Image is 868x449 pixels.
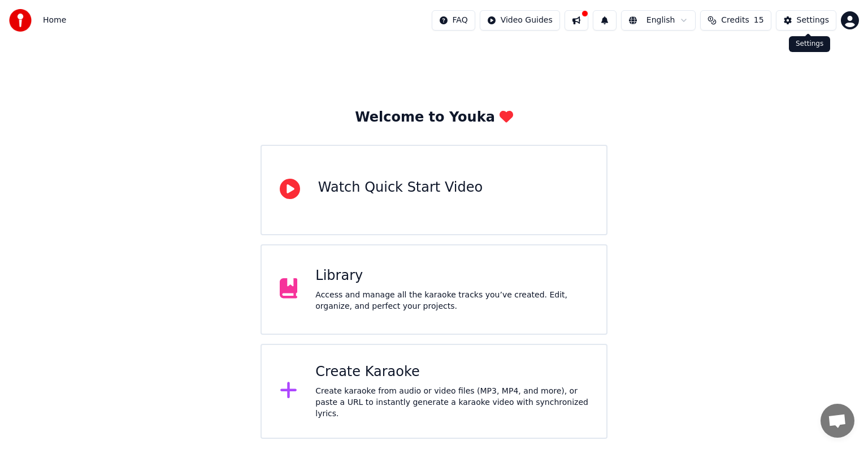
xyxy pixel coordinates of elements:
[315,386,588,420] div: Create karaoke from audio or video files (MP3, MP4, and more), or paste a URL to instantly genera...
[797,15,829,26] div: Settings
[9,9,32,32] img: youka
[432,10,475,31] button: FAQ
[821,404,854,438] div: Open chat
[315,267,588,285] div: Library
[43,15,66,26] nav: breadcrumb
[315,363,588,381] div: Create Karaoke
[789,36,830,52] div: Settings
[315,290,588,312] div: Access and manage all the karaoke tracks you’ve created. Edit, organize, and perfect your projects.
[43,15,66,26] span: Home
[776,10,836,31] button: Settings
[721,15,749,26] span: Credits
[318,179,483,197] div: Watch Quick Start Video
[700,10,771,31] button: Credits15
[754,15,764,26] span: 15
[355,109,513,127] div: Welcome to Youka
[480,10,560,31] button: Video Guides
